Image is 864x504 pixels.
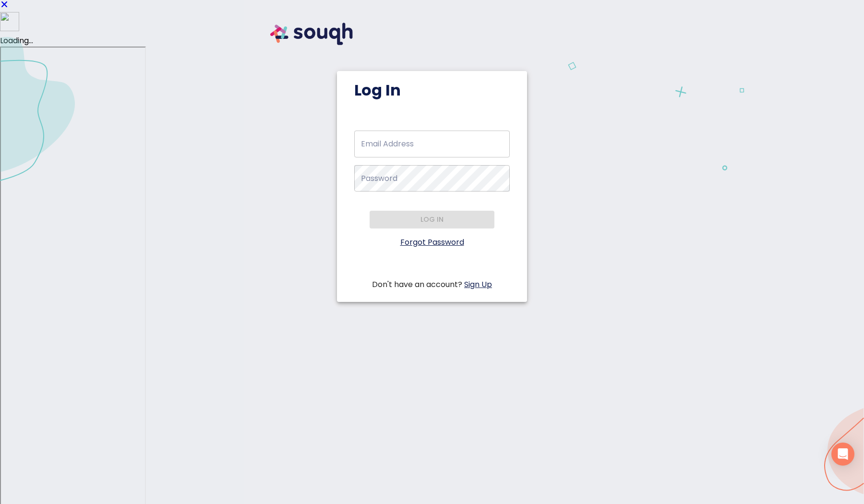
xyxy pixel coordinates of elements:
[354,81,510,100] h4: Log In
[464,279,492,290] a: Sign Up
[259,12,364,56] img: souqh logo
[354,279,510,290] p: Don't have an account?
[831,443,854,466] div: Open Intercom Messenger
[400,237,464,248] a: Forgot Password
